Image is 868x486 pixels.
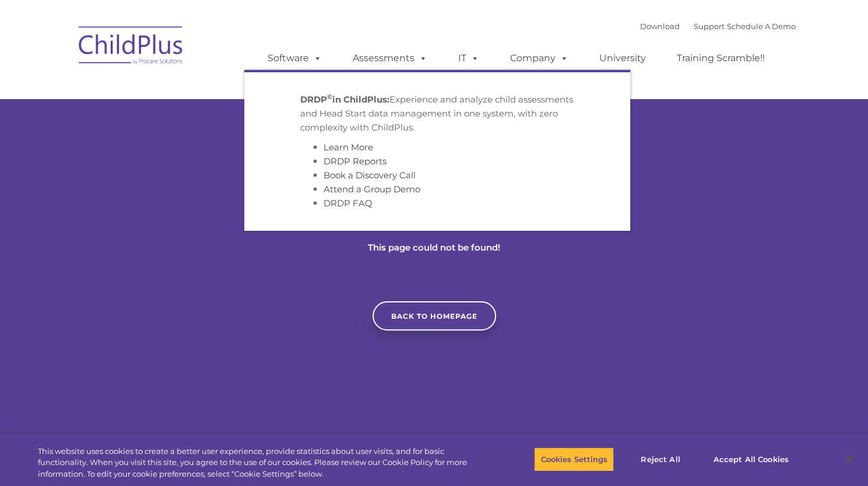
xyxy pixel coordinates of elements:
[372,301,496,330] a: Back to homepage
[837,446,862,472] button: Close
[707,447,795,471] button: Accept All Cookies
[324,184,420,195] a: Attend a Group Demo
[324,170,416,181] a: Book a Discovery Call
[327,93,332,101] sup: ©
[640,22,680,31] a: Download
[324,156,386,167] a: DRDP Reports
[727,22,796,31] a: Schedule A Demo
[312,241,557,255] p: This page could not be found!
[640,22,796,31] font: |
[324,198,372,209] a: DRDP FAQ
[694,22,725,31] a: Support
[447,47,491,70] a: IT
[665,47,776,70] a: Training Scramble!!
[73,18,189,76] img: ChildPlus by Procare Solutions
[498,47,580,70] a: Company
[624,447,697,471] button: Reject All
[534,447,614,471] button: Cookies Settings
[300,93,574,135] p: Experience and analyze child assessments and Head Start data management in one system, with zero ...
[324,142,373,153] a: Learn More
[256,47,333,70] a: Software
[588,47,658,70] a: University
[341,47,439,70] a: Assessments
[300,94,389,105] strong: DRDP in ChildPlus:
[38,446,477,480] div: This website uses cookies to create a better user experience, provide statistics about user visit...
